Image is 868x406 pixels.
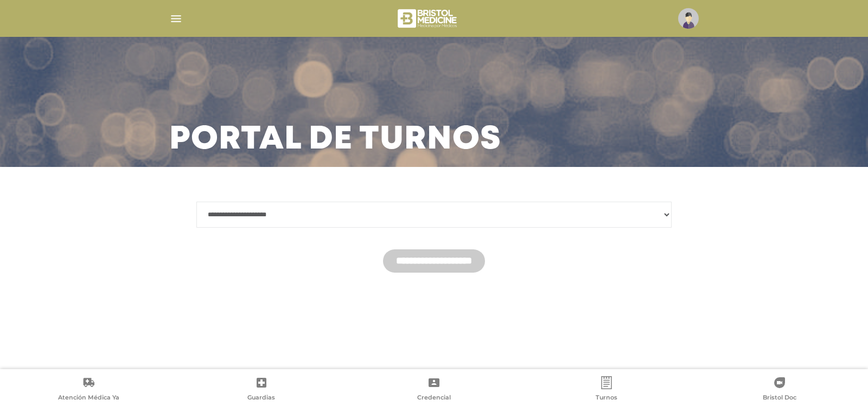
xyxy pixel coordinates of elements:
a: Bristol Doc [693,376,866,404]
span: Atención Médica Ya [58,394,119,403]
span: Guardias [247,394,275,403]
a: Turnos [520,376,693,404]
a: Guardias [175,376,347,404]
img: Cober_menu-lines-white.svg [169,12,183,25]
img: bristol-medicine-blanco.png [396,5,461,31]
a: Credencial [348,376,520,404]
a: Atención Médica Ya [2,376,175,404]
img: profile-placeholder.svg [678,8,699,29]
h3: Portal de turnos [169,126,501,154]
span: Bristol Doc [763,394,796,403]
span: Credencial [417,394,451,403]
span: Turnos [596,394,617,403]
